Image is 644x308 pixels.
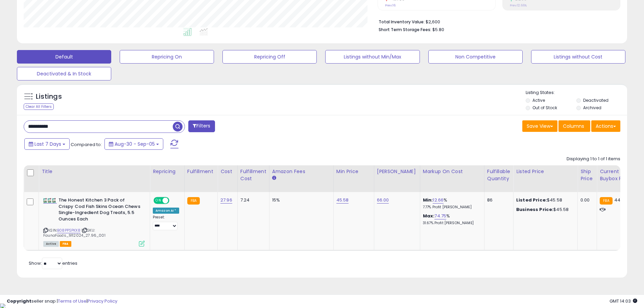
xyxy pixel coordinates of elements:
[583,105,601,111] label: Archived
[516,168,575,175] div: Listed Price
[614,197,627,203] span: 44.55
[516,197,572,203] div: $45.58
[516,206,553,213] b: Business Price:
[487,197,508,203] div: 86
[516,197,547,203] b: Listed Price:
[240,197,264,203] div: 7.24
[42,168,147,175] div: Title
[600,197,612,205] small: FBA
[187,197,200,205] small: FBA
[71,141,102,148] span: Compared to:
[522,120,557,132] button: Save View
[272,197,328,203] div: 15%
[377,168,417,175] div: [PERSON_NAME]
[222,50,317,64] button: Repricing Off
[423,205,479,210] p: 7.77% Profit [PERSON_NAME]
[272,175,276,181] small: Amazon Fees.
[610,298,637,304] span: 2025-09-13 14:03 GMT
[336,168,371,175] div: Min Price
[600,168,635,182] div: Current Buybox Price
[510,3,527,7] small: Prev: 12.66%
[58,197,141,224] b: The Honest Kitchen 3 Pack of Crispy Cod Fish Skins Ocean Chews Single-Ingredient Dog Treats, 5.5 ...
[423,197,433,203] b: Min:
[336,197,349,204] a: 45.58
[36,92,62,101] h5: Listings
[104,138,163,150] button: Aug-30 - Sep-05
[516,207,572,213] div: $45.58
[325,50,420,64] button: Listings without Min/Max
[420,165,484,192] th: The percentage added to the cost of goods (COGS) that forms the calculator for Min & Max prices.
[43,198,57,203] img: 41p801pjS9L._SL40_.jpg
[34,141,61,147] span: Last 7 Days
[487,168,510,182] div: Fulfillable Quantity
[17,67,111,80] button: Deactivated & In Stock
[187,168,215,175] div: Fulfillment
[433,197,444,204] a: 12.66
[43,241,59,247] span: All listings currently available for purchase on Amazon
[423,168,481,175] div: Markup on Cost
[17,50,111,64] button: Default
[168,198,179,204] span: OFF
[526,90,627,96] p: Listing States:
[272,168,331,175] div: Amazon Fees
[385,3,396,7] small: Prev: 16
[423,213,435,219] b: Max:
[43,228,105,238] span: | SKU: FaunaFoods_9112024_27.96_001
[43,197,145,246] div: ASIN:
[24,103,54,110] div: Clear All Filters
[7,298,31,304] strong: Copyright
[558,120,590,132] button: Columns
[188,120,215,132] button: Filters
[57,228,80,233] a: B08PPSPKX8
[580,168,594,182] div: Ship Price
[120,50,214,64] button: Repricing On
[153,208,179,214] div: Amazon AI *
[24,138,70,150] button: Last 7 Days
[153,215,179,230] div: Preset:
[423,221,479,226] p: 31.67% Profit [PERSON_NAME]
[423,197,479,210] div: %
[379,17,615,25] li: $2,600
[240,168,266,182] div: Fulfillment Cost
[220,197,232,204] a: 27.96
[532,105,557,111] label: Out of Stock
[153,168,182,175] div: Repricing
[532,97,545,103] label: Active
[377,197,389,204] a: 66.00
[220,168,235,175] div: Cost
[567,156,620,162] div: Displaying 1 to 1 of 1 items
[58,298,87,304] a: Terms of Use
[434,213,446,219] a: 74.75
[591,120,620,132] button: Actions
[583,97,609,103] label: Deactivated
[7,298,117,305] div: seller snap | |
[432,26,444,33] span: $5.80
[379,27,431,32] b: Short Term Storage Fees:
[29,260,77,266] span: Show: entries
[423,213,479,226] div: %
[563,123,584,129] span: Columns
[154,198,163,204] span: ON
[115,141,155,147] span: Aug-30 - Sep-05
[580,197,592,203] div: 0.00
[379,19,425,25] b: Total Inventory Value:
[531,50,625,64] button: Listings without Cost
[428,50,523,64] button: Non Competitive
[60,241,71,247] span: FBA
[88,298,117,304] a: Privacy Policy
